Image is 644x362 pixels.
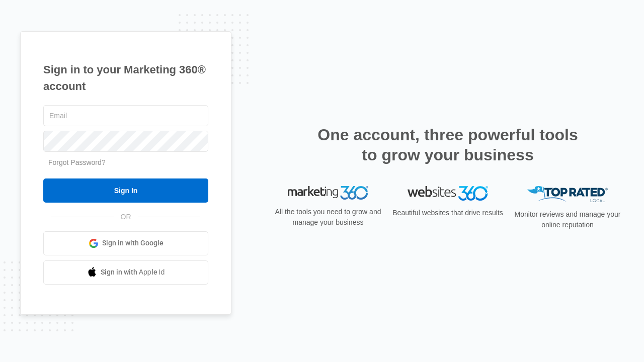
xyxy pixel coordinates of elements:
[314,125,581,165] h2: One account, three powerful tools to grow your business
[48,158,106,166] a: Forgot Password?
[391,208,504,218] p: Beautiful websites that drive results
[511,209,624,230] p: Monitor reviews and manage your online reputation
[43,260,208,285] a: Sign in with Apple Id
[408,186,488,201] img: Websites 360
[43,61,208,95] h1: Sign in to your Marketing 360® account
[101,267,165,278] span: Sign in with Apple Id
[272,207,384,228] p: All the tools you need to grow and manage your business
[288,186,368,200] img: Marketing 360
[102,238,164,248] span: Sign in with Google
[114,212,138,222] span: OR
[43,105,208,126] input: Email
[43,231,208,255] a: Sign in with Google
[43,178,208,203] input: Sign In
[527,186,608,203] img: Top Rated Local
